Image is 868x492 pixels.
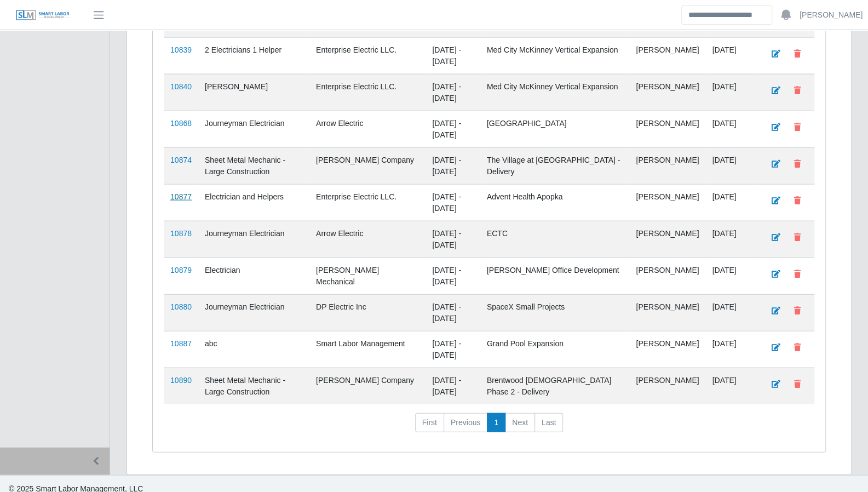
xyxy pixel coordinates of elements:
td: The Village at [GEOGRAPHIC_DATA] - Delivery [480,147,630,184]
td: Grand Pool Expansion [480,331,630,368]
td: [DATE] [705,37,758,74]
td: SpaceX Small Projects [480,294,630,331]
td: [PERSON_NAME] [629,258,705,294]
td: [DATE] - [DATE] [426,184,480,221]
td: DP Electric Inc [309,294,426,331]
a: [PERSON_NAME] [800,9,863,21]
td: Advent Health Apopka [480,184,630,221]
td: [PERSON_NAME] [198,74,309,111]
td: ECTC [480,221,630,258]
td: Sheet Metal Mechanic - Large Construction [198,147,309,184]
td: [DATE] [705,147,758,184]
td: [DATE] - [DATE] [426,258,480,294]
td: [DATE] [705,111,758,147]
td: [DATE] - [DATE] [426,294,480,331]
td: [PERSON_NAME] [629,294,705,331]
td: [DATE] [705,294,758,331]
td: [DATE] - [DATE] [426,37,480,74]
td: [DATE] [705,74,758,111]
a: 10887 [170,339,192,348]
a: 10880 [170,302,192,311]
td: Arrow Electric [309,111,426,147]
td: [PERSON_NAME] [629,368,705,404]
td: [GEOGRAPHIC_DATA] [480,111,630,147]
td: Journeyman Electrician [198,111,309,147]
td: [DATE] [705,331,758,368]
td: 2 Electricians 1 Helper [198,37,309,74]
nav: pagination [164,413,814,442]
td: Sheet Metal Mechanic - Large Construction [198,368,309,404]
td: Med City McKinney Vertical Expansion [480,74,630,111]
td: [DATE] - [DATE] [426,74,480,111]
td: Smart Labor Management [309,331,426,368]
td: [PERSON_NAME] [629,74,705,111]
td: Brentwood [DEMOGRAPHIC_DATA] Phase 2 - Delivery [480,368,630,404]
a: 10877 [170,192,192,201]
td: Journeyman Electrician [198,221,309,258]
td: Med City McKinney Vertical Expansion [480,37,630,74]
td: [DATE] [705,184,758,221]
td: [DATE] [705,258,758,294]
a: 10890 [170,376,192,385]
td: [DATE] - [DATE] [426,221,480,258]
a: 10879 [170,266,192,274]
td: [DATE] - [DATE] [426,147,480,184]
td: [DATE] - [DATE] [426,111,480,147]
td: Enterprise Electric LLC. [309,74,426,111]
td: [PERSON_NAME] Mechanical [309,258,426,294]
td: [PERSON_NAME] Company [309,147,426,184]
td: [PERSON_NAME] [629,111,705,147]
td: abc [198,331,309,368]
td: Enterprise Electric LLC. [309,184,426,221]
td: Enterprise Electric LLC. [309,37,426,74]
td: Journeyman Electrician [198,294,309,331]
td: [DATE] [705,368,758,404]
td: [PERSON_NAME] Company [309,368,426,404]
td: [DATE] - [DATE] [426,368,480,404]
td: [PERSON_NAME] [629,221,705,258]
td: [PERSON_NAME] [629,331,705,368]
img: SLM Logo [15,9,70,21]
td: [DATE] [705,221,758,258]
a: 10874 [170,156,192,164]
td: [DATE] - [DATE] [426,331,480,368]
input: Search [681,5,772,25]
a: 10878 [170,229,192,238]
td: Arrow Electric [309,221,426,258]
td: [PERSON_NAME] [629,37,705,74]
td: Electrician [198,258,309,294]
td: [PERSON_NAME] Office Development [480,258,630,294]
td: [PERSON_NAME] [629,184,705,221]
a: 10868 [170,119,192,128]
a: 10840 [170,82,192,91]
a: 10839 [170,45,192,54]
td: [PERSON_NAME] [629,147,705,184]
td: Electrician and Helpers [198,184,309,221]
a: 1 [487,413,505,433]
